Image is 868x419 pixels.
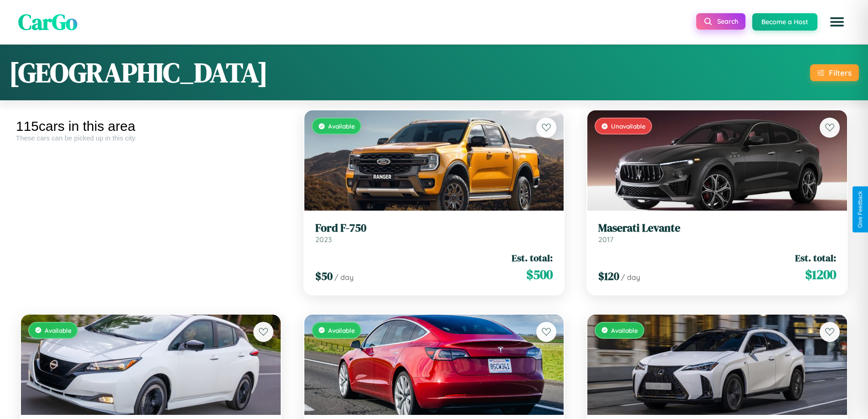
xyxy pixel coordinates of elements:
span: / day [621,273,640,282]
span: $ 1200 [805,265,836,284]
span: Available [328,122,355,130]
button: Become a Host [752,13,817,31]
span: Est. total: [795,251,836,264]
h3: Maserati Levante [598,222,836,235]
a: Maserati Levante2017 [598,222,836,244]
span: / day [334,273,354,282]
div: Give Feedback [857,191,863,228]
div: 115 cars in this area [16,119,286,134]
span: CarGo [18,7,77,37]
span: Available [611,326,638,334]
button: Filters [810,64,859,81]
span: Available [45,326,72,334]
span: 2023 [315,235,332,244]
span: 2017 [598,235,613,244]
button: Open menu [824,9,850,35]
span: Available [328,326,355,334]
span: $ 50 [315,269,333,284]
span: Unavailable [611,122,646,130]
a: Ford F-7502023 [315,222,553,244]
h1: [GEOGRAPHIC_DATA] [9,54,268,91]
h3: Ford F-750 [315,222,553,235]
div: Filters [829,68,852,78]
button: Search [696,13,745,30]
span: Search [717,17,738,26]
div: These cars can be picked up in this city. [16,134,286,142]
span: $ 500 [526,265,553,284]
span: $ 120 [598,269,619,284]
span: Est. total: [512,251,553,264]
